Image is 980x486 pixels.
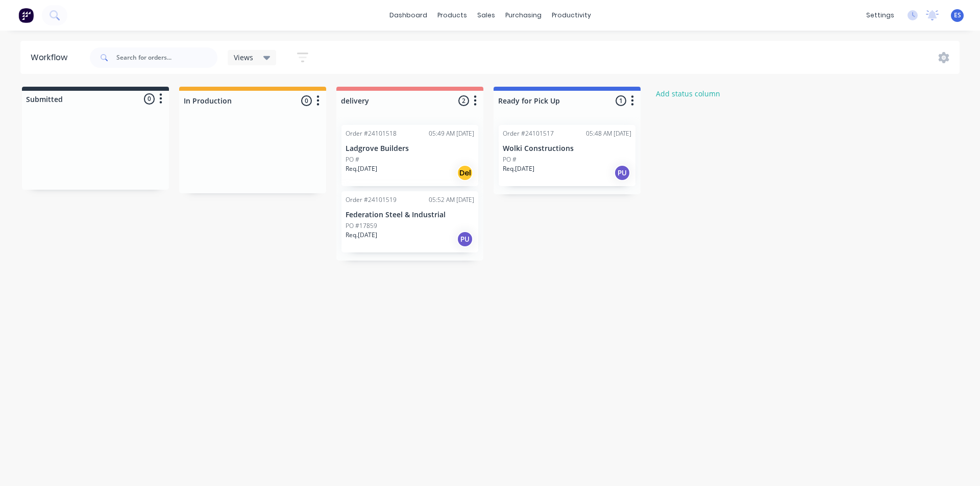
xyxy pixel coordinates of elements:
div: Order #2410151905:52 AM [DATE]Federation Steel & IndustrialPO #17859Req.[DATE]PU [341,191,478,252]
a: dashboard [384,8,432,23]
div: purchasing [500,8,547,23]
div: Workflow [31,52,72,64]
div: Order #2410151705:48 AM [DATE]Wolki ConstructionsPO #Req.[DATE]PU [499,125,635,186]
div: products [432,8,472,23]
div: Order #2410151805:49 AM [DATE]Ladgrove BuildersPO #Req.[DATE]Del [341,125,478,186]
p: PO # [346,155,359,164]
span: ES [954,11,961,20]
div: PU [614,165,630,181]
div: productivity [547,8,596,23]
div: settings [861,8,899,23]
div: Order #24101517 [503,129,554,138]
span: Views [234,52,253,63]
button: Add status column [651,87,726,100]
p: Ladgrove Builders [346,144,474,153]
p: Wolki Constructions [503,144,631,153]
div: 05:48 AM [DATE] [586,129,631,138]
div: 05:49 AM [DATE] [429,129,474,138]
p: Req. [DATE] [503,164,534,173]
p: PO #17859 [346,221,377,231]
div: Del [457,165,473,181]
div: Order #24101519 [346,195,397,204]
input: Search for orders... [116,47,217,68]
p: Req. [DATE] [346,164,377,173]
p: Req. [DATE] [346,231,377,240]
p: PO # [503,155,517,164]
div: sales [472,8,500,23]
div: PU [457,231,473,247]
img: Factory [18,8,34,23]
div: Order #24101518 [346,129,397,138]
p: Federation Steel & Industrial [346,211,474,219]
div: 05:52 AM [DATE] [429,195,474,204]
